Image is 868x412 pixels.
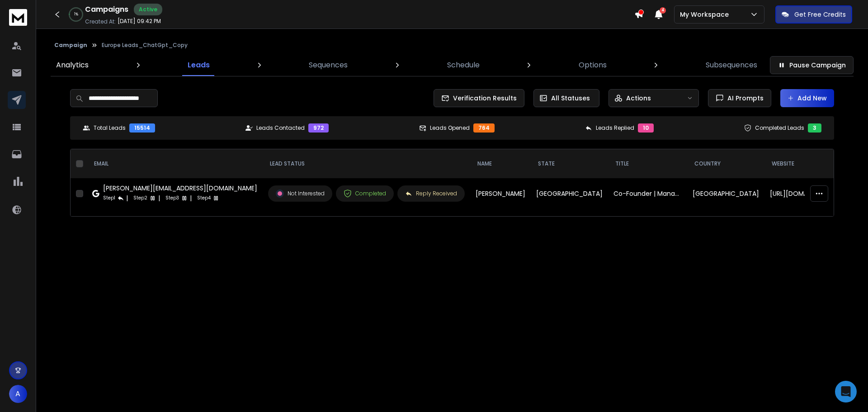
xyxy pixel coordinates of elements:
[9,9,27,26] img: logo
[51,54,94,76] a: Analytics
[764,149,842,178] th: website
[85,4,128,15] h1: Campaigns
[276,189,325,198] div: Not Interested
[190,194,192,203] p: |
[449,94,517,103] span: Verification Results
[531,149,608,178] th: State
[470,149,531,178] th: NAME
[764,178,842,209] td: [URL][DOMAIN_NAME]
[794,10,846,19] p: Get Free Credits
[473,123,495,133] div: 764
[470,178,531,209] td: [PERSON_NAME]
[638,123,654,133] div: 10
[596,124,634,132] p: Leads Replied
[103,184,257,193] div: [PERSON_NAME][EMAIL_ADDRESS][DOMAIN_NAME]
[54,42,87,49] button: Campaign
[103,194,115,203] p: Step 1
[579,60,607,71] p: Options
[447,60,480,71] p: Schedule
[608,178,687,209] td: Co-Founder | Managing Director
[405,190,457,197] div: Reply Received
[755,124,804,132] p: Completed Leads
[687,178,764,209] td: [GEOGRAPHIC_DATA]
[680,10,732,19] p: My Workspace
[708,89,771,107] button: AI Prompts
[256,124,305,132] p: Leads Contacted
[551,94,590,103] p: All Statuses
[780,89,834,107] button: Add New
[434,89,524,107] button: Verification Results
[660,7,666,14] span: 4
[56,60,89,71] p: Analytics
[165,194,179,203] p: Step 3
[626,94,651,103] p: Actions
[188,60,210,71] p: Leads
[182,54,215,76] a: Leads
[724,94,764,103] span: AI Prompts
[808,123,821,133] div: 3
[687,149,764,178] th: Country
[118,18,161,25] p: [DATE] 09:42 PM
[700,54,763,76] a: Subsequences
[303,54,353,76] a: Sequences
[309,60,348,71] p: Sequences
[102,42,188,49] p: Europe Leads_ChatGpt_Copy
[9,385,27,403] button: A
[263,149,470,178] th: LEAD STATUS
[134,4,162,15] div: Active
[835,381,857,403] div: Open Intercom Messenger
[197,194,211,203] p: Step 4
[706,60,757,71] p: Subsequences
[74,12,78,17] p: 1 %
[608,149,687,178] th: title
[573,54,612,76] a: Options
[126,194,128,203] p: |
[85,18,116,25] p: Created At:
[308,123,329,133] div: 972
[129,123,155,133] div: 15514
[775,5,852,24] button: Get Free Credits
[430,124,470,132] p: Leads Opened
[531,178,608,209] td: [GEOGRAPHIC_DATA]
[133,194,147,203] p: Step 2
[344,189,386,198] div: Completed
[87,149,263,178] th: EMAIL
[158,194,160,203] p: |
[770,56,854,74] button: Pause Campaign
[94,124,126,132] p: Total Leads
[442,54,485,76] a: Schedule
